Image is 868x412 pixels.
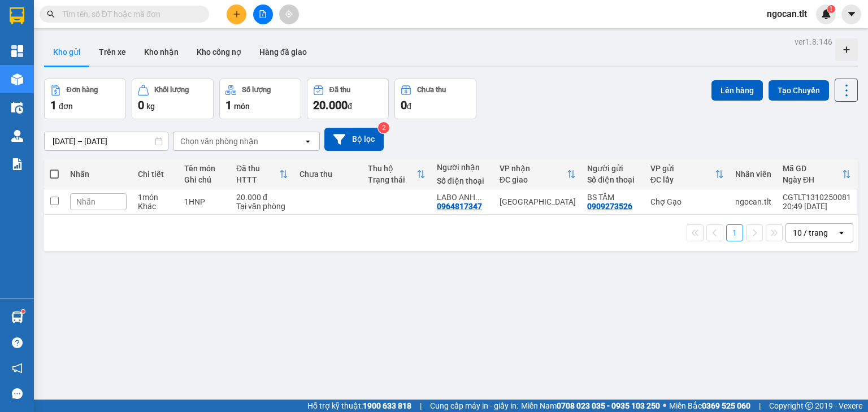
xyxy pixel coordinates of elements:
div: [GEOGRAPHIC_DATA] [500,197,576,206]
div: Số lượng [242,86,271,94]
th: Toggle SortBy [362,159,431,189]
div: Khác [138,202,173,211]
div: ĐC giao [500,175,567,184]
img: warehouse-icon [11,130,23,142]
div: 0964817347 [437,202,482,211]
span: notification [12,363,23,374]
div: 20:49 [DATE] [783,202,851,211]
sup: 2 [378,122,389,133]
input: Tìm tên, số ĐT hoặc mã đơn [62,8,196,20]
span: ⚪️ [663,404,666,408]
span: file-add [259,10,267,18]
img: logo-vxr [10,7,24,24]
button: plus [227,5,246,24]
span: Cung cấp máy in - giấy in: [430,400,518,412]
button: Kho công nợ [188,38,250,66]
button: Hàng đã giao [250,38,316,66]
svg: open [303,137,313,146]
div: CGTLT1310250081 [783,193,851,202]
img: warehouse-icon [11,102,23,114]
span: Nhãn [76,197,96,206]
div: Tại văn phòng [236,202,288,211]
div: Số điện thoại [437,176,488,185]
button: Đã thu20.000đ [307,79,389,119]
span: 1 [50,98,57,112]
button: Số lượng1món [219,79,301,119]
span: | [420,400,422,412]
span: đ [348,102,352,111]
div: Đã thu [236,164,279,173]
th: Toggle SortBy [231,159,294,189]
span: 1 [829,5,833,13]
div: 1 món [138,193,173,202]
img: icon-new-feature [821,9,831,19]
div: Chưa thu [417,86,446,94]
div: LABO ANH KHOA [437,193,488,202]
button: Kho gửi [44,38,90,66]
div: Nhân viên [735,170,771,179]
span: ... [475,193,482,202]
strong: 0369 525 060 [702,401,750,410]
strong: 1900 633 818 [363,401,411,410]
div: 1HNP [184,197,225,206]
button: file-add [253,5,273,24]
button: Chưa thu0đ [394,79,476,119]
span: đ [407,102,411,111]
button: Kho nhận [135,38,188,66]
span: Miền Nam [521,400,660,412]
th: Toggle SortBy [645,159,730,189]
div: Ghi chú [184,175,225,184]
input: Select a date range. [45,132,168,150]
div: Chi tiết [138,170,173,179]
span: search [47,10,55,18]
span: | [759,400,761,412]
span: món [234,102,250,111]
span: plus [233,10,241,18]
span: Hỗ trợ kỹ thuật: [307,400,411,412]
span: question-circle [12,337,23,348]
div: VP nhận [500,164,567,173]
div: Người nhận [437,163,488,172]
span: caret-down [847,9,857,19]
div: Số điện thoại [587,175,639,184]
img: warehouse-icon [11,73,23,85]
div: BS TÂM [587,193,639,202]
button: Khối lượng0kg [132,79,214,119]
strong: 0708 023 035 - 0935 103 250 [557,401,660,410]
button: Đơn hàng1đơn [44,79,126,119]
div: 0909273526 [587,202,632,211]
div: Tạo kho hàng mới [835,38,858,61]
div: Thu hộ [368,164,416,173]
button: 1 [726,224,743,241]
div: 20.000 đ [236,193,288,202]
button: Bộ lọc [324,128,384,151]
button: caret-down [841,5,861,24]
div: HTTT [236,175,279,184]
button: Lên hàng [711,80,763,101]
div: Chọn văn phòng nhận [180,136,258,147]
div: Chưa thu [300,170,357,179]
button: aim [279,5,299,24]
div: ĐC lấy [650,175,715,184]
div: ngocan.tlt [735,197,771,206]
span: 0 [138,98,144,112]
th: Toggle SortBy [494,159,581,189]
span: ngocan.tlt [758,7,816,21]
div: Đơn hàng [67,86,98,94]
div: Chợ Gạo [650,197,724,206]
span: aim [285,10,293,18]
div: Trạng thái [368,175,416,184]
button: Trên xe [90,38,135,66]
div: Nhãn [70,170,127,179]
div: ver 1.8.146 [795,36,832,48]
span: 20.000 [313,98,348,112]
span: copyright [805,402,813,410]
span: 0 [401,98,407,112]
div: Đã thu [329,86,350,94]
span: message [12,388,23,399]
img: dashboard-icon [11,45,23,57]
div: 10 / trang [793,227,828,238]
span: đơn [59,102,73,111]
div: Ngày ĐH [783,175,842,184]
th: Toggle SortBy [777,159,857,189]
